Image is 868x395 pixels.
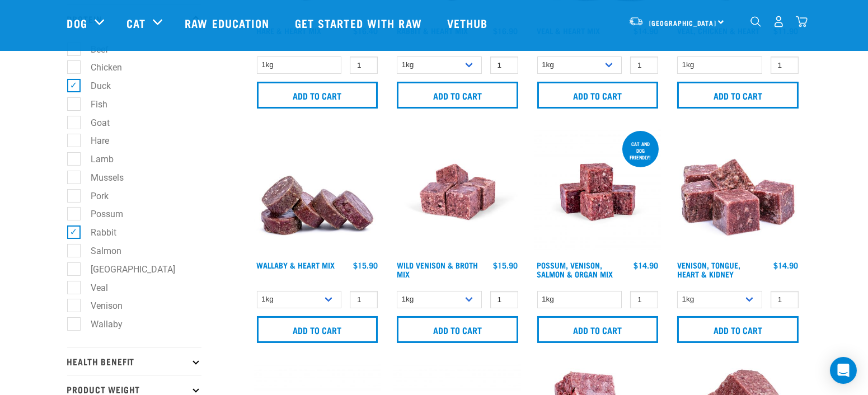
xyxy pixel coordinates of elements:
[394,129,521,256] img: Vension and heart
[397,82,518,109] input: Add to cart
[677,316,799,343] input: Add to cart
[257,82,378,109] input: Add to cart
[257,263,335,267] a: Wallaby & Heart Mix
[73,79,116,93] label: Duck
[73,189,114,203] label: Pork
[537,263,613,276] a: Possum, Venison, Salmon & Organ Mix
[630,291,658,308] input: 1
[257,316,378,343] input: Add to cart
[350,57,378,74] input: 1
[674,129,801,256] img: Pile Of Cubed Venison Tongue Mix For Pets
[490,291,518,308] input: 1
[774,261,799,270] div: $14.90
[622,135,659,166] div: cat and dog friendly!
[830,357,857,384] div: Open Intercom Messenger
[353,261,378,270] div: $15.90
[773,16,785,27] img: user.png
[397,263,478,276] a: Wild Venison & Broth Mix
[73,134,114,148] label: Hare
[628,16,644,26] img: van-moving.png
[494,261,518,270] div: $15.90
[490,57,518,74] input: 1
[126,15,146,31] a: Cat
[67,347,201,375] p: Health Benefit
[73,171,129,185] label: Mussels
[73,281,113,295] label: Veal
[537,316,659,343] input: Add to cart
[73,244,126,258] label: Salmon
[67,15,87,31] a: Dog
[73,225,121,239] label: Rabbit
[534,129,661,256] img: Possum Venison Salmon Organ 1626
[73,207,128,221] label: Possum
[73,97,112,111] label: Fish
[649,21,717,25] span: [GEOGRAPHIC_DATA]
[73,317,128,331] label: Wallaby
[73,262,180,276] label: [GEOGRAPHIC_DATA]
[771,57,799,74] input: 1
[73,116,115,130] label: Goat
[750,16,761,27] img: home-icon-1@2x.png
[73,60,127,74] label: Chicken
[73,152,119,166] label: Lamb
[677,263,740,276] a: Venison, Tongue, Heart & Kidney
[397,316,518,343] input: Add to cart
[284,1,436,45] a: Get started with Raw
[630,57,658,74] input: 1
[73,299,128,313] label: Venison
[173,1,283,45] a: Raw Education
[634,261,658,270] div: $14.90
[677,82,799,109] input: Add to cart
[73,43,114,57] label: Beef
[537,82,659,109] input: Add to cart
[350,291,378,308] input: 1
[254,129,381,256] img: 1093 Wallaby Heart Medallions 01
[436,1,502,45] a: Vethub
[796,16,808,27] img: home-icon@2x.png
[771,291,799,308] input: 1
